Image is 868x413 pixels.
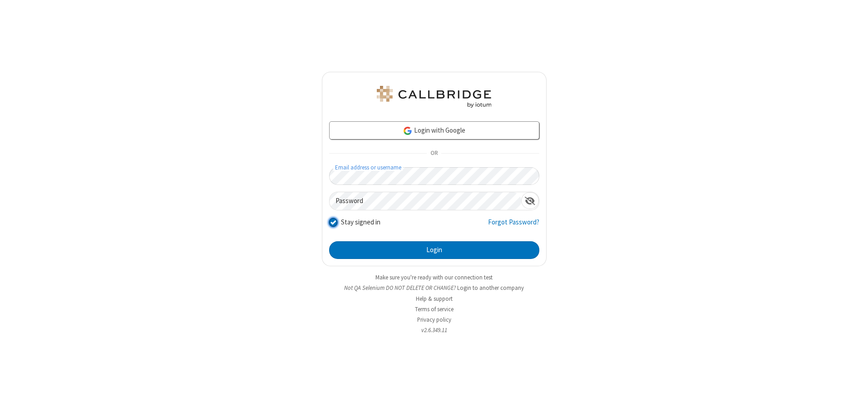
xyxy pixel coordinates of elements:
a: Terms of service [415,305,454,313]
li: Not QA Selenium DO NOT DELETE OR CHANGE? [322,284,547,292]
div: Show password [521,192,539,209]
span: OR [427,147,441,160]
img: QA Selenium DO NOT DELETE OR CHANGE [375,86,493,108]
a: Login with Google [329,121,539,139]
input: Email address or username [329,167,539,185]
a: Privacy policy [417,316,451,323]
label: Stay signed in [341,217,380,228]
button: Login [329,241,539,259]
img: google-icon.png [403,126,413,136]
input: Password [330,192,521,210]
a: Forgot Password? [488,217,539,234]
li: v2.6.349.11 [322,326,547,334]
button: Login to another company [457,284,524,292]
a: Help & support [416,295,453,303]
a: Make sure you're ready with our connection test [375,274,493,281]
